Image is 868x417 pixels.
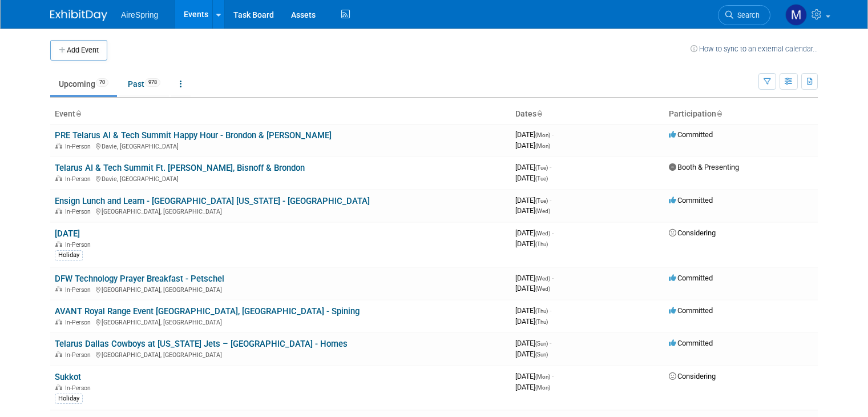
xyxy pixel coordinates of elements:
[669,228,716,237] span: Considering
[669,196,713,205] span: Committed
[535,286,550,292] span: (Wed)
[55,274,224,284] a: DFW Technology Prayer Breakfast - Petschel
[55,206,506,215] div: [GEOGRAPHIC_DATA], [GEOGRAPHIC_DATA]
[55,384,62,390] img: In-Person Event
[716,109,722,118] a: Sort by Participation Type
[515,130,554,139] span: [DATE]
[785,4,807,26] img: Matthew Peck
[552,130,554,139] span: -
[50,73,117,95] a: Upcoming70
[121,10,158,19] span: AireSpring
[550,306,551,315] span: -
[511,105,664,124] th: Dates
[535,230,550,236] span: (Wed)
[55,174,506,183] div: Davie, [GEOGRAPHIC_DATA]
[55,250,83,260] div: Holiday
[535,175,548,182] span: (Tue)
[552,228,554,237] span: -
[96,78,108,87] span: 70
[55,306,360,316] a: AVANT Royal Range Event [GEOGRAPHIC_DATA], [GEOGRAPHIC_DATA] - Spining
[55,143,62,149] img: In-Person Event
[65,208,94,215] span: In-Person
[669,306,713,315] span: Committed
[515,206,550,215] span: [DATE]
[55,372,81,382] a: Sukkot
[55,141,506,150] div: Davie, [GEOGRAPHIC_DATA]
[535,165,548,171] span: (Tue)
[65,319,94,326] span: In-Person
[65,384,94,392] span: In-Person
[535,319,548,325] span: (Thu)
[55,339,348,349] a: Telarus Dallas Cowboys at [US_STATE] Jets – [GEOGRAPHIC_DATA] - Homes
[75,109,81,118] a: Sort by Event Name
[515,174,548,182] span: [DATE]
[515,274,554,282] span: [DATE]
[515,196,551,205] span: [DATE]
[669,339,713,347] span: Committed
[535,340,548,347] span: (Sun)
[55,284,506,294] div: [GEOGRAPHIC_DATA], [GEOGRAPHIC_DATA]
[515,239,548,248] span: [DATE]
[733,11,760,19] span: Search
[50,40,107,61] button: Add Event
[65,175,94,183] span: In-Person
[664,105,818,124] th: Participation
[718,5,770,25] a: Search
[515,372,554,380] span: [DATE]
[55,130,332,141] a: PRE Telarus AI & Tech Summit Happy Hour - Brondon & [PERSON_NAME]
[535,308,548,314] span: (Thu)
[65,143,94,150] span: In-Person
[65,351,94,359] span: In-Person
[535,143,550,149] span: (Mon)
[515,350,548,358] span: [DATE]
[55,351,62,357] img: In-Person Event
[535,132,550,138] span: (Mon)
[669,372,716,380] span: Considering
[119,73,169,95] a: Past978
[536,109,542,118] a: Sort by Start Date
[55,196,370,206] a: Ensign Lunch and Learn - [GEOGRAPHIC_DATA] [US_STATE] - [GEOGRAPHIC_DATA]
[55,286,62,292] img: In-Person Event
[55,241,62,247] img: In-Person Event
[669,163,739,171] span: Booth & Presenting
[535,384,550,391] span: (Mon)
[535,374,550,380] span: (Mon)
[515,141,550,150] span: [DATE]
[50,105,511,124] th: Event
[535,275,550,282] span: (Wed)
[55,208,62,214] img: In-Person Event
[55,350,506,359] div: [GEOGRAPHIC_DATA], [GEOGRAPHIC_DATA]
[515,339,551,347] span: [DATE]
[50,10,107,21] img: ExhibitDay
[515,383,550,391] span: [DATE]
[535,208,550,214] span: (Wed)
[145,78,160,87] span: 978
[552,274,554,282] span: -
[552,372,554,380] span: -
[535,198,548,204] span: (Tue)
[55,228,80,239] a: [DATE]
[515,317,548,326] span: [DATE]
[550,339,551,347] span: -
[691,45,818,53] a: How to sync to an external calendar...
[535,241,548,247] span: (Thu)
[515,228,554,237] span: [DATE]
[515,306,551,315] span: [DATE]
[65,241,94,248] span: In-Person
[55,319,62,324] img: In-Person Event
[535,351,548,358] span: (Sun)
[515,284,550,292] span: [DATE]
[669,130,713,139] span: Committed
[55,394,83,404] div: Holiday
[515,163,551,171] span: [DATE]
[669,274,713,282] span: Committed
[550,196,551,205] span: -
[55,317,506,326] div: [GEOGRAPHIC_DATA], [GEOGRAPHIC_DATA]
[65,286,94,294] span: In-Person
[55,163,305,173] a: Telarus AI & Tech Summit Ft. [PERSON_NAME], Bisnoff & Brondon
[55,175,62,181] img: In-Person Event
[550,163,551,171] span: -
